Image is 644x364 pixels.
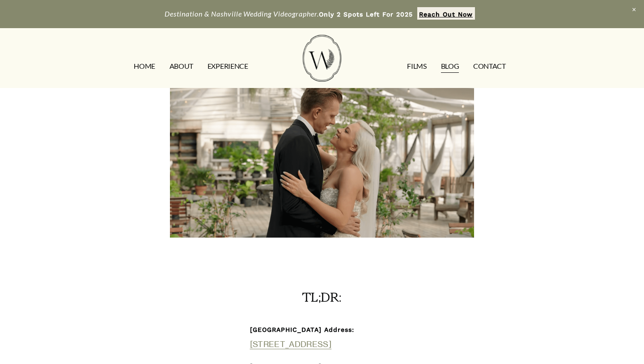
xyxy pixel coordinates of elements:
[419,11,473,18] strong: Reach Out Now
[407,59,426,74] a: FILMS
[208,59,248,74] a: EXPERIENCE
[417,7,475,20] a: Reach Out Now
[134,59,155,74] a: HOME
[250,326,354,333] strong: [GEOGRAPHIC_DATA] Address:
[441,59,459,74] a: Blog
[302,289,341,305] strong: TL;DR:
[250,339,332,349] a: [STREET_ADDRESS]
[169,59,193,74] a: ABOUT
[473,59,506,74] a: CONTACT
[303,35,341,82] img: Wild Fern Weddings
